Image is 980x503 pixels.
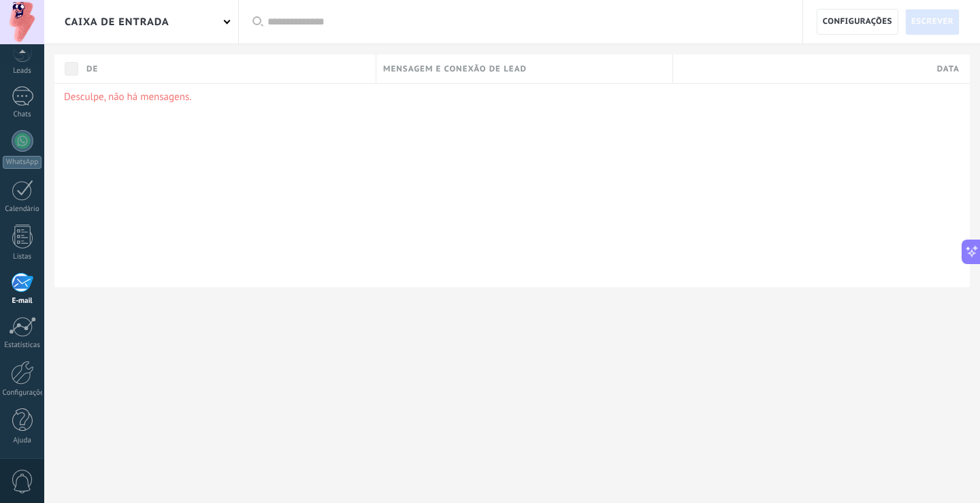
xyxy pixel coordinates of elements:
span: Configurações [823,10,892,34]
div: Leads [3,67,42,76]
span: De [86,63,98,76]
div: Listas [3,253,42,261]
span: Data [937,63,960,76]
span: Mensagem e conexão de lead [383,63,527,76]
div: Ajuda [3,436,42,445]
p: Desculpe, não há mensagens. [64,91,960,103]
div: Chats [3,110,42,119]
span: Escrever [911,10,953,34]
div: Calendário [3,205,42,214]
div: Estatísticas [3,341,42,350]
div: E-mail [3,297,42,306]
a: Escrever [905,9,960,35]
div: WhatsApp [3,156,42,169]
div: Configurações [3,389,42,397]
a: Configurações [817,9,898,35]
